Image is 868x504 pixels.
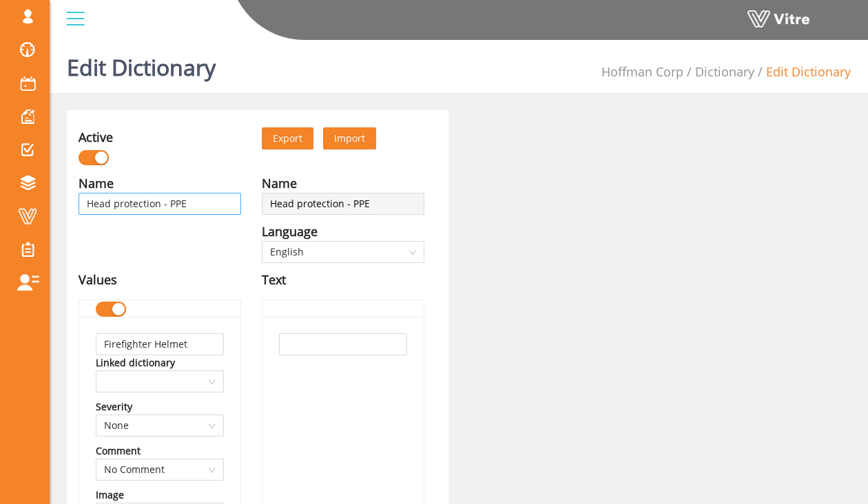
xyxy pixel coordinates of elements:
[273,131,302,146] span: Export
[601,63,683,80] a: Hoffman Corp
[695,63,754,80] a: Dictionary
[262,270,286,289] div: Text
[262,222,318,241] div: Language
[67,34,216,93] h1: Edit Dictionary
[96,487,124,503] div: Image
[104,459,216,480] span: No Comment
[96,399,132,414] div: Severity
[96,355,175,370] div: Linked dictionary
[262,174,297,193] div: Name
[262,127,313,149] button: Export
[104,415,216,436] span: None
[262,193,424,215] input: Name
[270,242,416,262] span: English
[79,127,113,147] div: Active
[79,174,114,193] div: Name
[754,62,851,81] li: Edit Dictionary
[79,270,117,289] div: Values
[79,193,241,215] input: Name
[96,443,141,459] div: Comment
[334,132,365,145] span: Import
